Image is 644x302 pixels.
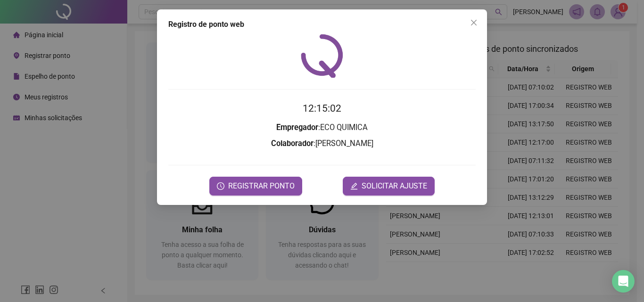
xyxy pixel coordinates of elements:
[228,180,295,192] span: REGISTRAR PONTO
[168,19,476,30] div: Registro de ponto web
[612,270,635,293] div: Open Intercom Messenger
[168,138,476,150] h3: : [PERSON_NAME]
[276,123,318,132] strong: Empregador
[466,15,481,30] button: Close
[303,103,341,114] time: 12:15:02
[343,177,435,196] button: editSOLICITAR AJUSTE
[271,139,314,148] strong: Colaborador
[350,182,358,190] span: edit
[362,180,427,192] span: SOLICITAR AJUSTE
[168,122,476,134] h3: : ECO QUIMICA
[209,177,302,196] button: REGISTRAR PONTO
[470,19,478,26] span: close
[217,182,224,190] span: clock-circle
[301,34,343,78] img: QRPoint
